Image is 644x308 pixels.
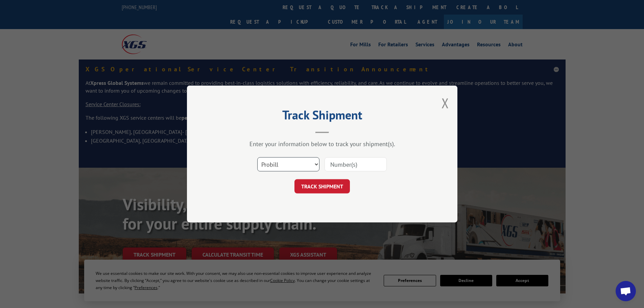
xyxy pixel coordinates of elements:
[616,281,636,301] a: Open chat
[221,140,424,148] div: Enter your information below to track your shipment(s).
[325,157,387,171] input: Number(s)
[294,179,350,193] button: TRACK SHIPMENT
[221,110,424,123] h2: Track Shipment
[442,94,449,112] button: Close modal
